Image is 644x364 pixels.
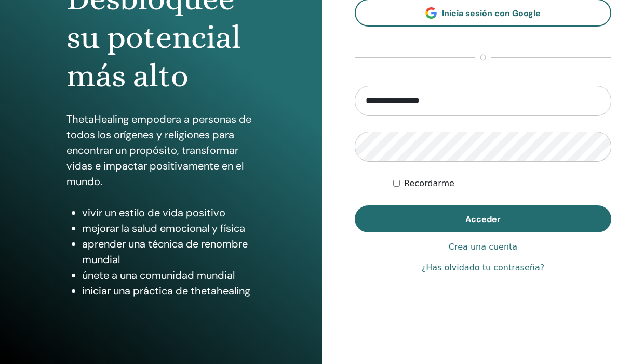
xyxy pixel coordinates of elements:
li: vivir un estilo de vida positivo [82,205,255,220]
button: Acceder [355,205,611,232]
li: iniciar una práctica de thetahealing [82,283,255,298]
li: únete a una comunidad mundial [82,267,255,283]
span: Acceder [465,214,501,225]
a: ¿Has olvidado tu contraseña? [422,262,544,274]
div: Mantenerme autenticado indefinidamente o hasta cerrar la sesión manualmente [393,177,611,190]
span: o [475,51,491,64]
p: ThetaHealing empodera a personas de todos los orígenes y religiones para encontrar un propósito, ... [66,111,255,189]
a: Crea una cuenta [449,241,517,253]
li: aprender una técnica de renombre mundial [82,236,255,267]
li: mejorar la salud emocional y física [82,220,255,236]
label: Recordarme [404,177,454,190]
span: Inicia sesión con Google [442,8,541,19]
